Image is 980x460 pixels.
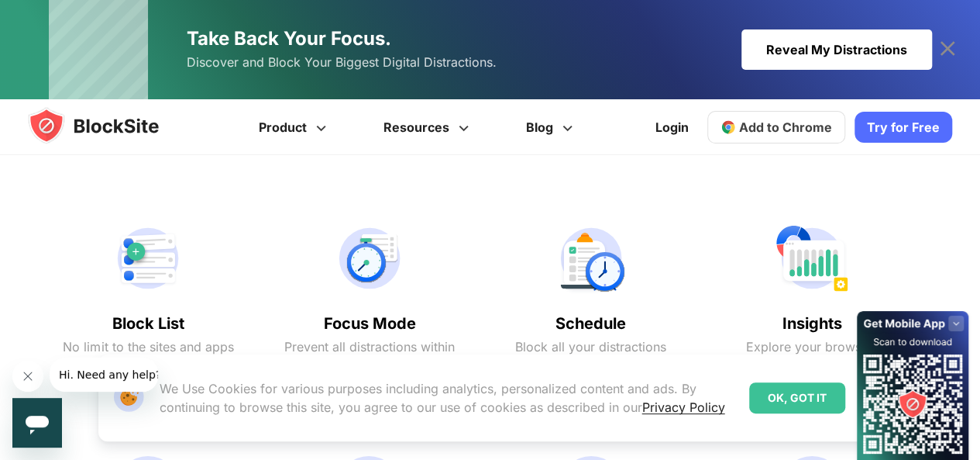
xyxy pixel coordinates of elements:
[28,107,189,144] img: blocksite-icon.5d769676.svg
[506,314,676,333] text: Schedule
[12,398,62,448] iframe: Bouton de lancement de la fenêtre de messagerie
[50,358,158,392] iframe: Message de la compagnie
[187,27,391,50] span: Take Back Your Focus.
[739,119,832,135] span: Add to Chrome
[63,339,233,370] text: No limit to the sites and apps you can block
[12,361,43,392] iframe: Fermer le message
[9,11,112,23] span: Hi. Need any help?
[854,112,952,143] a: Try for Free
[63,314,233,333] text: Block List
[720,119,736,135] img: chrome-icon.svg
[284,314,455,333] text: Focus Mode
[160,379,737,417] p: We Use Cookies for various purposes including analytics, personalized content and ads. By continu...
[749,382,845,413] div: OK, GOT IT
[187,51,497,74] span: Discover and Block Your Biggest Digital Distractions.
[727,314,897,333] text: Insights
[646,109,698,146] a: Login
[500,99,603,155] a: Blog
[642,399,725,415] a: Privacy Policy
[741,29,932,70] div: Reveal My Distractions
[232,99,357,155] a: Product
[707,111,845,144] a: Add to Chrome
[357,99,500,155] a: Resources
